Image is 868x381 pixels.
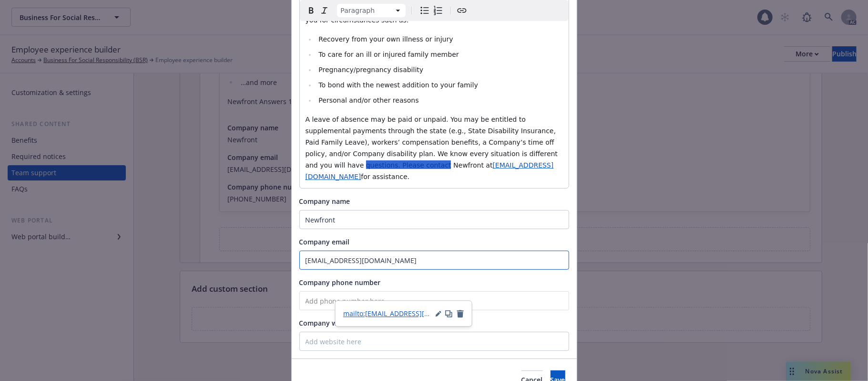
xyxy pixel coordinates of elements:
span: Pregnancy/pregnancy disability [318,66,423,74]
span: Company website [299,318,357,328]
span: Personal and/or other reasons [318,96,419,104]
span: Company phone number [299,278,381,287]
input: Add name here [299,210,569,229]
button: Bold [305,4,318,17]
input: Add phone number here [299,291,569,310]
div: toggle group [418,4,445,17]
button: Create link [455,4,469,17]
a: mailto:[EMAIL_ADDRESS][DOMAIN_NAME] [343,308,432,318]
button: Italic [318,4,331,17]
span: To bond with the newest addition to your family [318,81,478,89]
button: Numbered list [431,4,445,17]
span: for assistance. [361,173,409,180]
button: Block type [337,4,406,17]
span: Recovery from your own illness or injury [318,35,453,43]
span: mailto:[EMAIL_ADDRESS][DOMAIN_NAME] [343,309,477,318]
span: A leave of absence may be paid or unpaid. You may be entitled to supplemental payments through th... [306,116,560,169]
input: Add email here [299,251,569,270]
span: Company name [299,197,350,206]
input: Add website here [299,332,569,351]
button: Bulleted list [418,4,431,17]
span: To care for an ill or injured family member [318,51,459,58]
span: Company email [299,237,350,246]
